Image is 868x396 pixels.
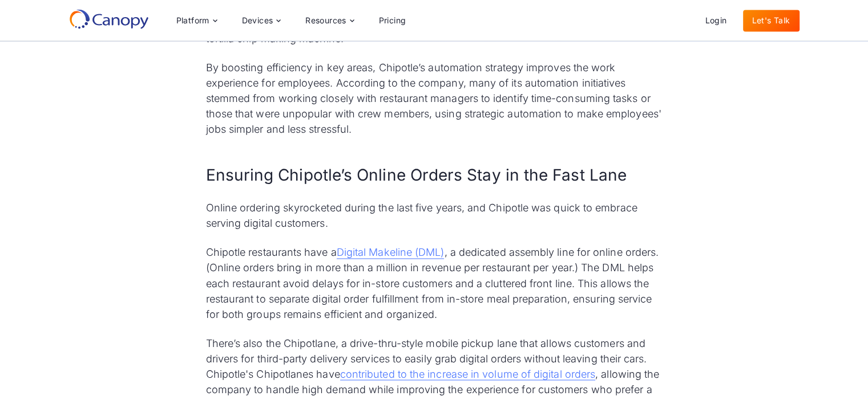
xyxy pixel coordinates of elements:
[206,60,663,137] p: By boosting efficiency in key areas, Chipotle’s automation strategy improves the work experience ...
[206,200,663,231] p: Online ordering skyrocketed during the last five years, and Chipotle was quick to embrace serving...
[296,9,362,32] div: Resources
[206,164,663,186] h2: Ensuring Chipotle’s Online Orders Stay in the Fast Lane
[743,10,800,31] a: Let's Talk
[242,17,273,25] div: Devices
[370,10,415,31] a: Pricing
[233,9,290,32] div: Devices
[340,368,595,380] a: contributed to the increase in volume of digital orders
[305,17,346,25] div: Resources
[167,9,226,32] div: Platform
[696,10,736,31] a: Login
[206,244,663,321] p: Chipotle restaurants have a , a dedicated assembly line for online orders. (Online orders bring i...
[176,17,209,25] div: Platform
[337,246,445,259] a: Digital Makeline (DML)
